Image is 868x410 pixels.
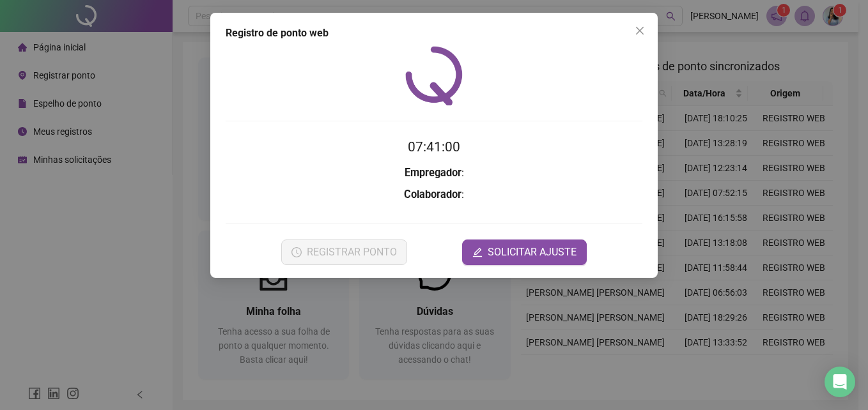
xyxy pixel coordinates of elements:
[405,167,461,179] strong: Empregador
[404,188,461,201] strong: Colaborador
[408,139,460,155] time: 07:41:00
[825,367,855,397] div: Open Intercom Messenger
[281,239,407,265] button: REGISTRAR PONTO
[472,247,483,257] span: edit
[488,245,577,260] span: SOLICITAR AJUSTE
[226,165,642,181] h3: :
[226,186,642,203] h3: :
[635,26,645,36] span: close
[226,26,642,41] div: Registro de ponto web
[630,20,650,41] button: Close
[405,46,463,105] img: QRPoint
[462,239,587,265] button: editSOLICITAR AJUSTE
